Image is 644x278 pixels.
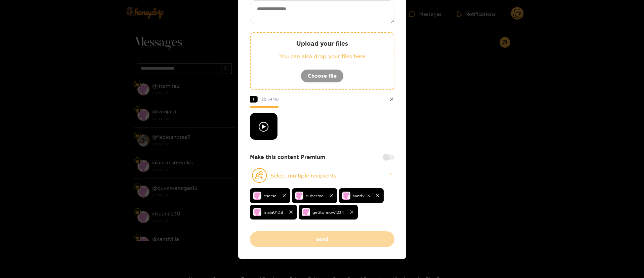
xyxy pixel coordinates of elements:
button: Send [250,231,394,247]
span: 128.54 MB [260,97,279,101]
img: no-avatar.png [295,192,303,200]
span: santivilla [353,192,370,200]
span: getitonnow1234 [312,208,344,216]
span: duberme [306,192,324,200]
img: no-avatar.png [302,208,310,216]
img: no-avatar.png [342,192,350,200]
span: 1 [250,96,257,103]
span: esarsa [264,192,276,200]
p: You can also drop your files here [264,52,380,60]
span: mala0108 [264,208,283,216]
img: no-avatar.png [253,192,261,200]
strong: Make this content Premium [250,153,325,161]
button: Select multiple recipients [250,168,394,183]
img: no-avatar.png [253,208,261,216]
button: Choose file [301,69,344,83]
p: Upload your files [264,40,380,47]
